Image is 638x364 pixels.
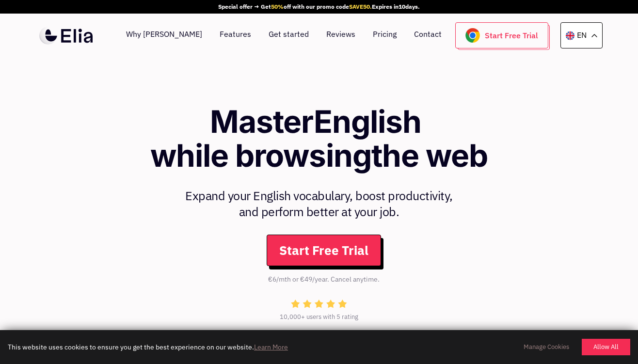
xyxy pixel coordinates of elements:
[465,28,480,43] img: chrome
[269,22,309,48] a: Get started
[349,3,372,10] span: SAVE50.
[113,188,524,220] p: Expand your English vocabulary, boost productivity, and perform better at your job.
[291,300,347,308] img: stars.svg
[268,274,380,285] p: €6/mth or €49/year. Cancel anytime.
[455,22,548,48] a: Start Free Trial
[271,3,284,10] span: 50%
[8,342,510,352] span: This website uses cookies to ensure you get the best experience on our website.
[35,26,96,45] a: Domov
[414,22,442,48] a: Contact
[220,22,251,48] a: Features
[267,235,381,266] a: Start Free Trial
[218,2,420,11] div: Special offer → Get off with our promo code Expires in days.
[113,105,524,173] h1: Master English while browsing the web
[126,22,202,48] a: Why [PERSON_NAME]
[577,29,587,42] p: EN
[582,339,630,355] button: Allow All
[399,3,405,10] span: 10
[524,342,569,352] a: Manage Cookies
[280,312,358,322] p: 10,000+ users with 5 rating
[326,22,355,48] a: Reviews
[254,343,288,351] a: Learn More
[373,22,397,48] a: Pricing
